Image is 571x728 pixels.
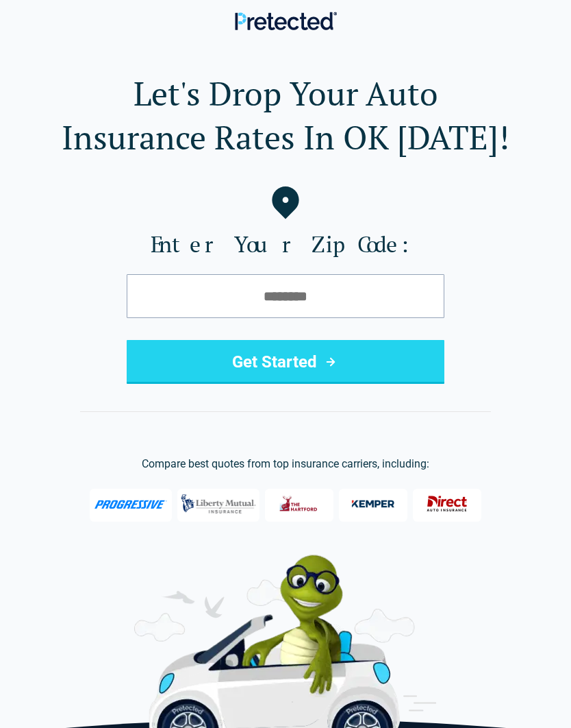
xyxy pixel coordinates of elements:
[272,489,327,518] img: The Hartford
[235,12,337,30] img: Pretected
[177,487,259,520] img: Liberty Mutual
[127,340,444,384] button: Get Started
[22,71,549,159] h1: Let's Drop Your Auto Insurance Rates In OK [DATE]!
[94,500,168,509] img: Progressive
[420,489,474,518] img: Direct General
[22,456,549,472] p: Compare best quotes from top insurance carriers, including:
[22,230,549,258] label: Enter Your Zip Code:
[346,489,401,518] img: Kemper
